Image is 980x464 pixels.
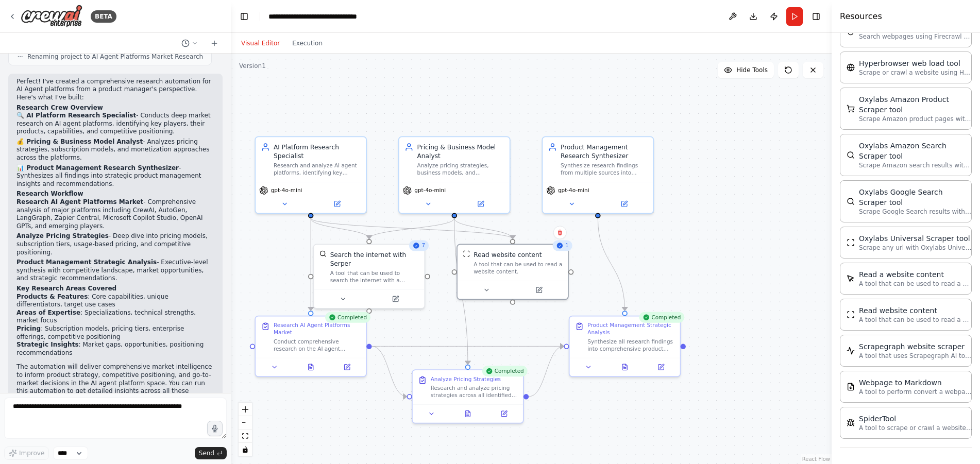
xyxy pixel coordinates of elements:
[558,187,589,194] span: gpt-4o-mini
[255,136,367,214] div: AI Platform Research SpecialistResearch and analyze AI agent platforms, identifying key players, ...
[802,456,830,462] a: React Flow attribution
[587,338,674,352] div: Synthesize all research findings into comprehensive product management insights and strategic rec...
[859,141,972,161] div: Oxylabs Amazon Search Scraper tool
[529,342,564,401] g: Edge from a268edf2-2c94-43d2-bd36-76d0f0e165e9 to da223c7f-7aea-4db6-8ce2-136da7b5afe3
[718,62,774,78] button: Hide Tools
[431,385,518,399] div: Research and analyze pricing strategies across all identified AI agent platforms. Focus on: - Sub...
[239,403,252,456] div: React Flow controls
[859,316,972,324] p: A tool that can be used to read a website content.
[325,312,370,323] div: Completed
[255,316,367,377] div: CompletedResearch AI Agent Platforms MarketConduct comprehensive research on the AI agent platfor...
[859,377,972,388] div: Webpage to Markdown
[16,363,214,403] p: The automation will deliver comprehensive market intelligence to inform product strategy, competi...
[847,274,855,283] img: ScrapeElementFromWebsiteTool
[417,143,504,161] div: Pricing & Business Model Analyst
[482,366,527,376] div: Completed
[457,244,569,300] div: 1ScrapeWebsiteToolRead website contentA tool that can be used to read a website content.
[450,218,517,239] g: Edge from b1fe0aa3-acd0-473e-b78a-a5d5ad55225e to 574ae102-03a4-455a-aa06-f2fa99471fbc
[455,199,506,210] button: Open in side panel
[21,5,82,28] img: Logo
[847,105,855,113] img: OxylabsAmazonProductScraperTool
[16,112,214,136] p: - Conducts deep market research on AI agent platforms, identifying key players, their products, c...
[16,198,214,230] p: - Comprehensive analysis of major platforms including CrewAI, AutoGen, LangGraph, Zapier Central,...
[332,362,363,372] button: Open in side panel
[847,197,855,205] img: OxylabsGoogleSearchScraperTool
[542,136,654,214] div: Product Management Research SynthesizerSynthesize research findings from multiple sources into co...
[859,187,972,208] div: Oxylabs Google Search Scraper tool
[431,375,501,383] div: Analyze Pricing Strategies
[19,449,44,457] span: Improve
[514,285,564,296] button: Open in side panel
[372,342,564,351] g: Edge from 533d8a7b-f869-40d8-b93d-26066b71cecd to da223c7f-7aea-4db6-8ce2-136da7b5afe3
[859,32,972,41] p: Search webpages using Firecrawl and return the results
[16,293,88,300] strong: Products & Features
[271,187,302,194] span: gpt-4o-mini
[16,325,214,341] li: : Subscription models, pricing tiers, enterprise offerings, competitive positioning
[561,143,648,161] div: Product Management Research Synthesizer
[195,447,227,459] button: Send
[847,238,855,247] img: OxylabsUniversalScraperTool
[859,233,972,244] div: Oxylabs Universal Scraper tool
[847,419,855,427] img: SpiderTool
[330,270,419,284] div: A tool that can be used to search the internet with a search_query. Supports different search typ...
[463,250,470,257] img: ScrapeWebsiteTool
[417,162,504,177] div: Analyze pricing strategies, business models, and monetization approaches of AI agent platforms. R...
[859,388,972,396] p: A tool to perform convert a webpage to markdown to make it easier for LLMs to understand
[16,309,214,325] li: : Specializations, technical strengths, market focus
[16,198,143,205] strong: Research AI Agent Platforms Market
[274,322,361,336] div: Research AI Agent Platforms Market
[16,259,157,266] strong: Product Management Strategic Analysis
[859,58,972,68] div: Hyperbrowser web load tool
[237,9,251,24] button: Hide left sidebar
[16,259,214,283] p: - Executive-level synthesis with competitive landscape, market opportunities, and strategic recom...
[859,94,972,115] div: Oxylabs Amazon Product Scraper tool
[840,10,882,23] h4: Resources
[736,66,768,74] span: Hide Tools
[422,242,426,249] span: 7
[847,383,855,391] img: SerplyWebpageToMarkdownTool
[239,429,252,443] button: fit view
[16,78,214,102] p: Perfect! I've created a comprehensive research automation for AI Agent platforms from a product m...
[412,369,524,423] div: CompletedAnalyze Pricing StrategiesResearch and analyze pricing strategies across all identified ...
[599,199,649,210] button: Open in side panel
[859,244,972,252] p: Scrape any url with Oxylabs Universal Scraper
[474,261,562,276] div: A tool that can be used to read a website content.
[553,226,567,239] button: Delete node
[16,341,214,357] li: : Market gaps, opportunities, positioning recommendations
[16,164,214,188] p: - Synthesizes all findings into strategic product management insights and recommendations.
[207,421,223,436] button: Click to speak your automation idea
[206,37,223,49] button: Start a new chat
[809,9,823,24] button: Hide right sidebar
[372,342,407,401] g: Edge from 533d8a7b-f869-40d8-b93d-26066b71cecd to a268edf2-2c94-43d2-bd36-76d0f0e165e9
[239,62,266,70] div: Version 1
[16,325,41,332] strong: Pricing
[847,63,855,72] img: HyperbrowserLoadTool
[569,316,681,377] div: CompletedProduct Management Strategic AnalysisSynthesize all research findings into comprehensive...
[587,322,674,336] div: Product Management Strategic Analysis
[859,424,972,432] p: A tool to scrape or crawl a website and return LLM-ready content.
[313,244,426,308] div: 7SerperDevToolSearch the internet with SerperA tool that can be used to search the internet with ...
[565,242,569,249] span: 1
[859,115,972,123] p: Scrape Amazon product pages with Oxylabs Amazon Product Scraper
[274,162,361,177] div: Research and analyze AI agent platforms, identifying key players, their products, capabilities, a...
[639,312,684,323] div: Completed
[488,408,519,419] button: Open in side panel
[859,341,972,352] div: Scrapegraph website scraper
[16,341,79,348] strong: Strategic Insights
[859,414,972,424] div: SpiderTool
[330,250,419,268] div: Search the internet with Serper
[4,446,49,460] button: Improve
[27,53,203,61] span: Renaming project to AI Agent Platforms Market Research
[16,293,214,309] li: : Core capabilities, unique differentiators, target use cases
[16,232,214,256] p: - Deep dive into pricing models, subscription tiers, usage-based pricing, and competitive positio...
[859,280,972,288] p: A tool that can be used to read a website content.
[274,143,361,161] div: AI Platform Research Specialist
[235,37,286,49] button: Visual Editor
[292,362,330,372] button: View output
[16,112,136,119] strong: 🔍 AI Platform Research Specialist
[847,311,855,319] img: ScrapeWebsiteTool
[646,362,677,372] button: Open in side panel
[312,199,362,210] button: Open in side panel
[370,294,420,304] button: Open in side panel
[449,408,487,419] button: View output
